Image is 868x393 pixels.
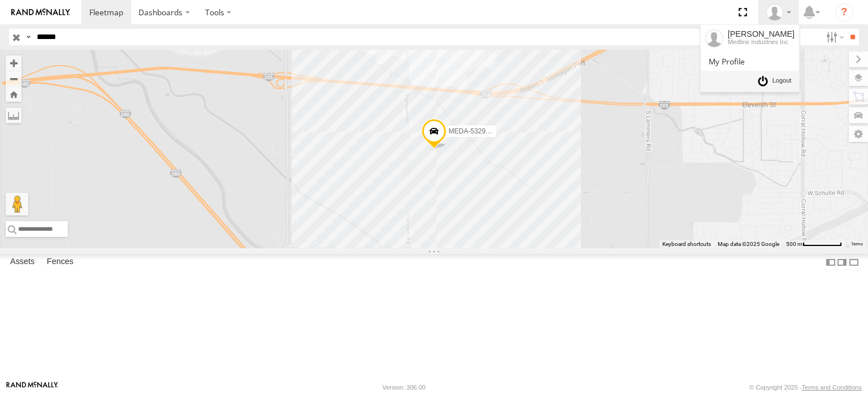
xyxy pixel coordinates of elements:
[848,254,860,270] label: Hide Summary Table
[835,3,853,21] i: ?
[802,384,862,391] a: Terms and Conditions
[11,8,70,16] img: rand-logo.svg
[836,254,848,270] label: Dock Summary Table to the Right
[849,126,868,142] label: Map Settings
[822,29,846,45] label: Search Filter Options
[6,193,28,215] button: Drag Pegman onto the map to open Street View
[6,382,58,393] a: Visit our Website
[662,240,711,248] button: Keyboard shortcuts
[851,242,863,247] a: Terms
[6,71,21,87] button: Zoom out
[762,4,795,21] div: Jerry Constable
[24,29,33,45] label: Search Query
[383,384,426,391] div: Version: 306.00
[718,241,779,247] span: Map data ©2025 Google
[728,29,795,38] div: [PERSON_NAME]
[41,254,79,270] label: Fences
[5,254,40,270] label: Assets
[6,87,21,102] button: Zoom Home
[783,240,845,248] button: Map Scale: 500 m per 66 pixels
[786,241,802,247] span: 500 m
[449,127,514,135] span: MEDA-532903-Swing
[728,38,795,45] div: Medline Industries Inc
[749,384,862,391] div: © Copyright 2025 -
[6,107,21,123] label: Measure
[825,254,836,270] label: Dock Summary Table to the Left
[6,55,21,71] button: Zoom in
